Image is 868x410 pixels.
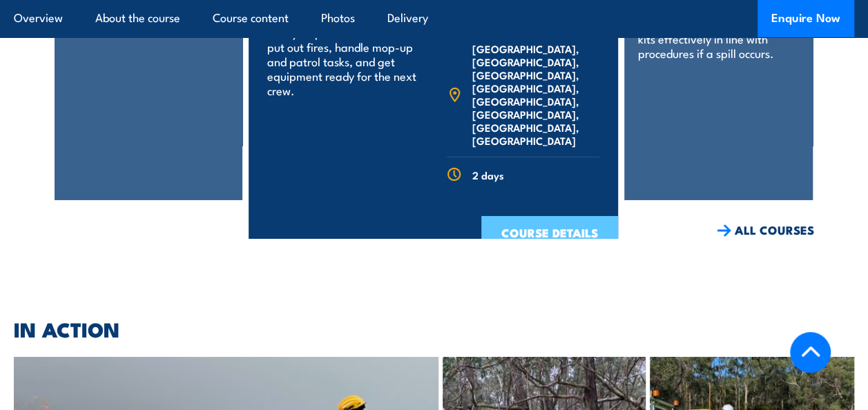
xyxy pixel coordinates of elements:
[472,168,504,182] span: 2 days
[717,222,814,238] a: ALL COURSES
[14,320,854,338] h2: IN ACTION
[481,216,618,252] a: COURSE DETAILS
[472,42,599,147] span: [GEOGRAPHIC_DATA], [GEOGRAPHIC_DATA], [GEOGRAPHIC_DATA], [GEOGRAPHIC_DATA], [GEOGRAPHIC_DATA], [G...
